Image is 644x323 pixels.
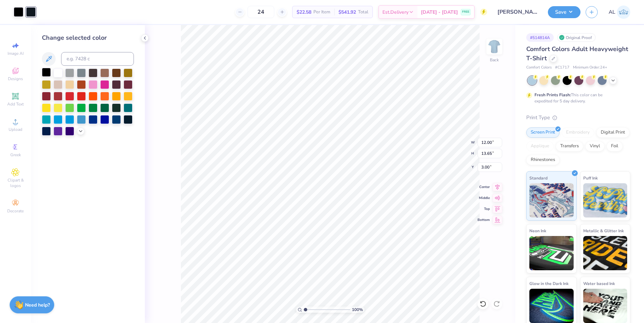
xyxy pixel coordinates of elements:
div: # 514814A [526,33,554,42]
div: Embroidery [562,127,594,138]
span: Neon Ink [529,227,546,234]
img: Metallic & Glitter Ink [583,236,628,270]
span: Center [478,185,490,189]
span: Upload [9,127,22,132]
span: Comfort Colors Adult Heavyweight T-Shirt [526,45,628,62]
strong: Need help? [25,302,50,308]
img: Alyzza Lydia Mae Sobrino [617,5,630,19]
img: Back [487,40,501,53]
span: AL [609,8,615,16]
span: Add Text [7,101,24,107]
span: Water based Ink [583,280,615,287]
span: Standard [529,174,548,182]
div: Original Proof [557,33,596,42]
span: Est. Delivery [382,9,409,16]
input: e.g. 7428 c [61,52,134,66]
span: Metallic & Glitter Ink [583,227,624,234]
div: Print Type [526,114,630,122]
span: Greek [10,152,21,158]
div: This color can be expedited for 5 day delivery. [534,92,619,104]
div: Transfers [556,141,583,151]
span: Image AI [8,51,24,56]
img: Water based Ink [583,289,628,323]
span: Clipart & logos [3,177,27,188]
img: Standard [529,183,574,218]
div: Applique [526,141,554,151]
span: Designs [8,76,23,82]
span: # C1717 [555,65,570,71]
img: Glow in the Dark Ink [529,289,574,323]
span: Per Item [313,9,330,16]
span: Total [358,9,368,16]
button: Save [548,6,580,18]
div: Vinyl [585,141,605,151]
div: Rhinestones [526,155,560,165]
img: Neon Ink [529,236,574,270]
span: 100 % [352,307,363,313]
a: AL [609,5,630,19]
div: Screen Print [526,127,560,138]
span: Glow in the Dark Ink [529,280,568,287]
span: Bottom [478,218,490,222]
div: Digital Print [596,127,630,138]
span: FREE [462,10,469,14]
span: [DATE] - [DATE] [421,9,458,16]
input: – – [248,6,274,18]
span: Decorate [7,208,24,214]
span: $541.92 [338,9,356,16]
div: Foil [607,141,623,151]
span: Top [478,207,490,211]
input: Untitled Design [492,5,543,19]
span: Puff Ink [583,174,598,182]
span: Minimum Order: 24 + [573,65,607,71]
span: Middle [478,196,490,200]
strong: Fresh Prints Flash: [534,92,571,98]
div: Back [490,57,499,63]
span: $22.58 [297,9,311,16]
div: Change selected color [42,33,134,42]
img: Puff Ink [583,183,628,218]
span: Comfort Colors [526,65,552,71]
